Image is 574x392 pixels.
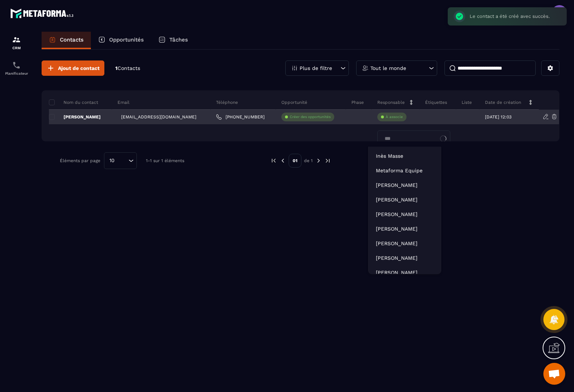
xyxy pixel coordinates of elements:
img: formation [12,35,21,44]
p: 1 [115,65,140,72]
p: Téléphone [216,99,238,105]
button: Ajout de contact [42,60,104,76]
p: Tout le monde [370,66,406,71]
p: Email [118,99,130,105]
span: 10 [107,157,117,165]
p: Nom du contact [49,99,98,105]
p: Opportunité [281,99,307,105]
a: schedulerschedulerPlanificateur [2,55,31,81]
span: Ajout de contact [58,64,100,72]
input: Search for option [382,135,432,143]
p: Créer des opportunités [290,114,331,119]
p: Planificateur [2,71,31,75]
a: [PHONE_NUMBER] [216,114,265,120]
p: Étiquettes [425,99,447,105]
p: Responsable [377,99,405,105]
img: next [324,157,331,164]
a: Opportunités [91,32,151,49]
img: prev [280,157,286,164]
p: de 1 [304,158,313,164]
p: 01 [289,154,301,168]
div: Search for option [104,152,137,169]
img: scheduler [12,61,21,70]
img: prev [270,157,277,164]
p: À associe [386,114,403,119]
a: formationformationCRM [2,30,31,55]
p: Robin Pontoise [376,196,434,203]
p: Kathy Monteiro [376,225,434,232]
p: Terry Deplanque [376,211,434,218]
p: Aurore Loizeau [376,240,434,247]
p: Metaforma Equipe [376,167,434,174]
p: Anne-Laure Duporge [376,269,434,276]
p: Tâches [169,36,188,43]
p: 1-1 sur 1 éléments [146,158,184,163]
p: Inès Masse [376,152,434,160]
p: Camille Equilbec [376,254,434,262]
p: Marjorie Falempin [376,181,434,189]
p: [PERSON_NAME] [49,114,101,120]
p: Opportunités [109,36,144,43]
div: Ouvrir le chat [543,363,565,385]
p: Date de création [485,99,521,105]
p: Éléments par page [60,158,100,163]
p: Contacts [60,36,84,43]
input: Search for option [117,157,127,165]
p: Phase [351,99,364,105]
div: Search for option [377,130,450,147]
span: Contacts [118,65,140,71]
p: CRM [2,46,31,50]
p: Liste [462,99,472,105]
p: [DATE] 12:03 [485,114,512,119]
p: Plus de filtre [300,66,332,71]
a: Tâches [151,32,195,49]
img: logo [10,7,76,20]
a: Contacts [42,32,91,49]
img: next [315,157,322,164]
